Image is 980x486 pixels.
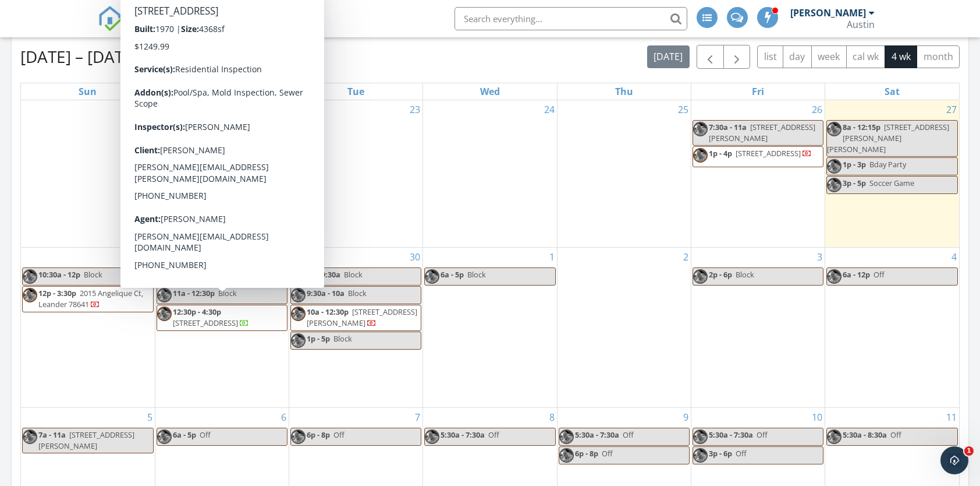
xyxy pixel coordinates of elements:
[843,429,887,440] span: 5:30a - 8:30a
[736,448,747,459] span: Off
[697,45,724,69] button: Previous
[38,288,143,309] span: 2015 Angelique Ct, Leander 78641
[790,7,866,19] div: [PERSON_NAME]
[843,269,870,280] span: 6a - 12p
[274,100,289,119] a: Go to September 22, 2025
[709,122,747,132] span: 7:30a - 11a
[723,45,751,69] button: Next
[204,269,215,280] span: Off
[815,248,825,266] a: Go to October 3, 2025
[157,429,172,444] img: img_3614__copy.jpeg
[38,288,76,298] span: 12p - 3:30p
[348,288,367,298] span: Block
[333,429,345,440] span: Off
[693,146,823,167] a: 1p - 4p [STREET_ADDRESS]
[132,6,227,30] span: SPECTORA
[291,429,306,444] img: img_3614__copy.jpeg
[291,307,306,321] img: img_3614__copy.jpeg
[647,45,690,68] button: [DATE]
[827,122,949,154] span: [STREET_ADDRESS][PERSON_NAME][PERSON_NAME]
[693,269,708,284] img: img_3614__copy.jpeg
[140,248,155,266] a: Go to September 28, 2025
[307,307,349,317] span: 10a - 12:30p
[307,269,340,280] span: 7a - 9:30a
[709,269,732,280] span: 2p - 6p
[693,148,708,163] img: img_3614__copy.jpeg
[145,408,155,427] a: Go to October 5, 2025
[425,269,439,284] img: img_3614__copy.jpeg
[757,45,783,68] button: list
[559,429,574,444] img: img_3614__copy.jpeg
[173,307,249,328] a: 12:30p - 4:30p [STREET_ADDRESS]
[964,446,974,456] span: 1
[22,286,154,312] a: 12p - 3:30p 2015 Angelique Ct, Leander 78641
[173,307,221,317] span: 12:30p - 4:30p
[827,122,841,136] img: img_3614__copy.jpeg
[693,448,708,463] img: img_3614__copy.jpeg
[289,248,423,408] td: Go to September 30, 2025
[157,288,172,302] img: img_3614__copy.jpeg
[575,448,598,459] span: 6p - 8p
[407,248,422,266] a: Go to September 30, 2025
[827,178,841,192] img: img_3614__copy.jpeg
[676,100,691,119] a: Go to September 25, 2025
[882,83,902,100] a: Saturday
[691,100,825,248] td: Go to September 26, 2025
[157,269,172,284] img: img_3614__copy.jpeg
[140,100,155,119] a: Go to September 21, 2025
[944,100,959,119] a: Go to September 27, 2025
[441,269,464,280] span: 6a - 5p
[557,248,691,408] td: Go to October 2, 2025
[488,429,499,440] span: Off
[944,408,959,427] a: Go to October 11, 2025
[173,269,200,280] span: 7a - 11a
[23,429,37,444] img: img_3614__copy.jpeg
[307,333,330,344] span: 1p - 5p
[757,429,768,440] span: Off
[949,248,959,266] a: Go to October 4, 2025
[413,408,422,427] a: Go to October 7, 2025
[681,248,691,266] a: Go to October 2, 2025
[157,305,287,331] a: 12:30p - 4:30p [STREET_ADDRESS]
[84,269,102,280] span: Block
[602,448,613,459] span: Off
[290,305,421,331] a: 10a - 12:30p [STREET_ADDRESS][PERSON_NAME]
[173,122,217,132] span: 7:30a - 8:30a
[173,318,238,328] span: [STREET_ADDRESS]
[441,429,485,440] span: 5:30a - 7:30a
[157,122,172,136] img: img_3614__copy.jpeg
[38,429,134,451] span: [STREET_ADDRESS][PERSON_NAME]
[21,100,155,248] td: Go to September 21, 2025
[173,429,196,440] span: 6a - 5p
[307,429,330,440] span: 6p - 8p
[76,83,99,100] a: Sunday
[221,122,265,132] span: TROBO APPT
[291,288,306,302] img: img_3614__copy.jpeg
[200,429,211,440] span: Off
[709,148,812,159] a: 1p - 4p [STREET_ADDRESS]
[825,248,959,408] td: Go to October 4, 2025
[333,333,352,344] span: Block
[613,83,635,100] a: Thursday
[693,429,708,444] img: img_3614__copy.jpeg
[869,159,906,170] span: Bday Party
[307,307,417,328] span: [STREET_ADDRESS][PERSON_NAME]
[423,248,557,408] td: Go to October 1, 2025
[157,307,172,321] img: img_3614__copy.jpeg
[917,45,960,68] button: month
[209,83,235,100] a: Monday
[809,408,825,427] a: Go to October 10, 2025
[291,269,306,284] img: img_3614__copy.jpeg
[869,178,914,188] span: Soccer Game
[455,7,687,30] input: Search everything...
[98,6,123,31] img: The Best Home Inspection Software - Spectora
[98,16,227,40] a: SPECTORA
[783,45,812,68] button: day
[291,333,306,348] img: img_3614__copy.jpeg
[20,45,138,68] h2: [DATE] – [DATE]
[575,429,619,440] span: 5:30a - 7:30a
[847,19,875,30] div: Austin
[542,100,557,119] a: Go to September 24, 2025
[547,248,557,266] a: Go to October 1, 2025
[467,269,486,280] span: Block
